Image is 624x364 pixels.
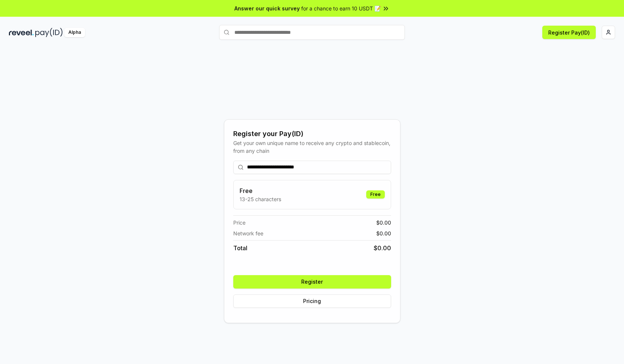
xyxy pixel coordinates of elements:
span: Answer our quick survey [234,4,300,12]
h3: Free [240,186,281,195]
span: $ 0.00 [374,244,391,252]
button: Pricing [233,294,391,308]
div: Free [366,190,385,199]
div: Alpha [64,28,85,37]
span: Price [233,219,246,226]
span: Network fee [233,229,263,237]
span: $ 0.00 [376,229,391,237]
p: 13-25 characters [240,195,281,203]
button: Register Pay(ID) [542,26,596,39]
span: $ 0.00 [376,219,391,226]
div: Get your own unique name to receive any crypto and stablecoin, from any chain [233,139,391,155]
button: Register [233,275,391,289]
img: reveel_dark [9,28,34,37]
span: Total [233,244,247,252]
span: for a chance to earn 10 USDT 📝 [301,4,381,12]
div: Register your Pay(ID) [233,129,391,139]
img: pay_id [35,28,63,37]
